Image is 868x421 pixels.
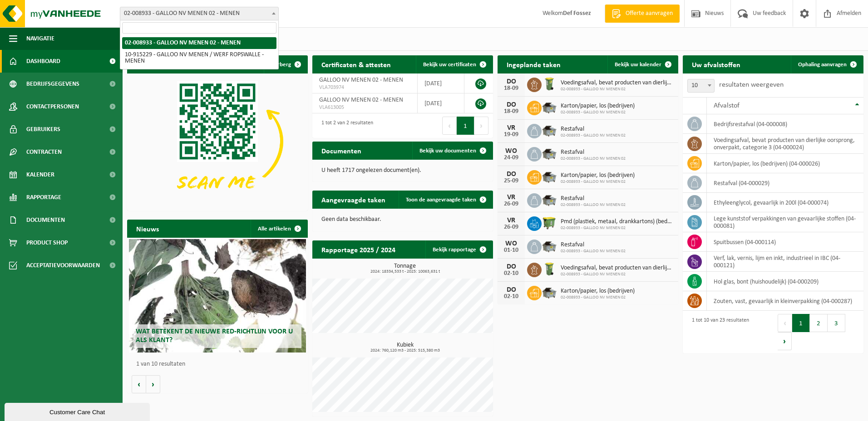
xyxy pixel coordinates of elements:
span: Restafval [561,149,626,156]
span: Bedrijfsgegevens [26,73,79,95]
button: Previous [778,314,792,332]
img: WB-1100-HPE-GN-50 [542,215,557,230]
img: WB-5000-GAL-GY-01 [542,284,557,300]
div: 26-09 [502,224,520,230]
a: Alle artikelen [251,220,307,238]
span: Karton/papier, los (bedrijven) [561,288,635,295]
div: 02-10 [502,294,520,300]
h2: Ingeplande taken [498,55,570,73]
span: Navigatie [26,27,54,50]
span: 2024: 18334,533 t - 2025: 10063,631 t [317,269,493,274]
h2: Aangevraagde taken [312,191,395,208]
span: Bekijk uw documenten [419,148,476,154]
span: 02-008933 - GALLOO NV MENEN 02 [561,295,635,300]
span: Acceptatievoorwaarden [26,254,100,277]
span: Kalender [26,163,54,186]
span: Contracten [26,141,62,163]
h2: Certificaten & attesten [312,55,400,73]
span: 02-008933 - GALLOO NV MENEN 02 - MENEN [120,7,279,20]
li: 10-915229 - GALLOO NV MENEN / WERF ROPSWALLE - MENEN [122,49,276,67]
span: Voedingsafval, bevat producten van dierlijke oorsprong, onverpakt, categorie 3 [561,264,674,272]
span: VLA613005 [319,104,410,111]
span: Verberg [271,62,291,68]
div: VR [502,124,520,132]
h3: Kubiek [317,342,493,353]
img: WB-0140-HPE-GN-51 [542,261,557,277]
p: U heeft 1717 ongelezen document(en). [321,167,484,174]
div: 26-09 [502,201,520,207]
img: WB-0140-HPE-GN-51 [542,76,557,92]
span: 2024: 760,120 m3 - 2025: 515,380 m3 [317,348,493,353]
td: bedrijfsrestafval (04-000008) [707,114,863,134]
a: Toon de aangevraagde taken [399,191,492,209]
a: Bekijk uw certificaten [416,55,492,73]
div: 02-10 [502,270,520,277]
button: Volgende [146,375,160,393]
button: Next [778,332,792,350]
span: 02-008933 - GALLOO NV MENEN 02 [561,156,626,162]
td: spuitbussen (04-000114) [707,232,863,252]
iframe: chat widget [5,401,152,421]
h2: Rapportage 2025 / 2024 [312,240,404,258]
div: 1 tot 10 van 23 resultaten [687,313,749,351]
span: Karton/papier, los (bedrijven) [561,172,635,179]
div: DO [502,78,520,85]
span: VLA703974 [319,84,410,91]
a: Bekijk uw kalender [607,55,677,73]
p: Geen data beschikbaar. [321,216,484,223]
span: Toon de aangevraagde taken [406,197,476,203]
button: 2 [810,314,828,332]
span: 02-008933 - GALLOO NV MENEN 02 [561,87,674,92]
h2: Nieuws [127,220,168,237]
button: 1 [457,117,474,135]
span: Rapportage [26,186,61,209]
div: DO [502,101,520,108]
span: Restafval [561,126,626,133]
div: 18-09 [502,85,520,92]
button: 3 [828,314,845,332]
div: 1 tot 2 van 2 resultaten [317,116,373,136]
button: Vorige [132,375,146,393]
label: resultaten weergeven [719,81,784,88]
div: 19-09 [502,132,520,138]
td: verf, lak, vernis, lijm en inkt, industrieel in IBC (04-000121) [707,252,863,272]
span: 02-008933 - GALLOO NV MENEN 02 [561,179,635,185]
span: 02-008933 - GALLOO NV MENEN 02 [561,249,626,254]
div: VR [502,194,520,201]
img: WB-5000-GAL-GY-01 [542,169,557,184]
span: Documenten [26,209,65,231]
span: Karton/papier, los (bedrijven) [561,103,635,110]
td: [DATE] [418,93,464,113]
div: WO [502,240,520,247]
div: DO [502,171,520,178]
span: 10 [687,79,715,93]
span: 02-008933 - GALLOO NV MENEN 02 [561,133,626,138]
span: Product Shop [26,231,68,254]
a: Wat betekent de nieuwe RED-richtlijn voor u als klant? [129,239,306,352]
span: Gebruikers [26,118,60,141]
div: DO [502,286,520,294]
span: Wat betekent de nieuwe RED-richtlijn voor u als klant? [136,328,293,344]
div: 24-09 [502,155,520,161]
h3: Tonnage [317,263,493,274]
button: Verberg [264,55,307,73]
img: WB-5000-GAL-GY-01 [542,192,557,207]
span: 02-008933 - GALLOO NV MENEN 02 [561,225,674,231]
div: WO [502,147,520,155]
div: 01-10 [502,247,520,254]
td: hol glas, bont (huishoudelijk) (04-000209) [707,272,863,291]
span: Bekijk uw kalender [615,62,661,68]
td: karton/papier, los (bedrijven) (04-000026) [707,154,863,173]
span: Ophaling aanvragen [798,62,847,68]
button: Previous [442,117,457,135]
li: 02-008933 - GALLOO NV MENEN 02 - MENEN [122,37,276,49]
span: Bekijk uw certificaten [423,62,476,68]
strong: Def Fossez [563,10,591,17]
a: Bekijk rapportage [425,240,492,259]
div: 18-09 [502,108,520,115]
span: 02-008933 - GALLOO NV MENEN 02 - MENEN [120,7,278,20]
span: Offerte aanvragen [623,9,675,18]
span: 02-008933 - GALLOO NV MENEN 02 [561,272,674,277]
td: lege kunststof verpakkingen van gevaarlijke stoffen (04-000081) [707,212,863,232]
